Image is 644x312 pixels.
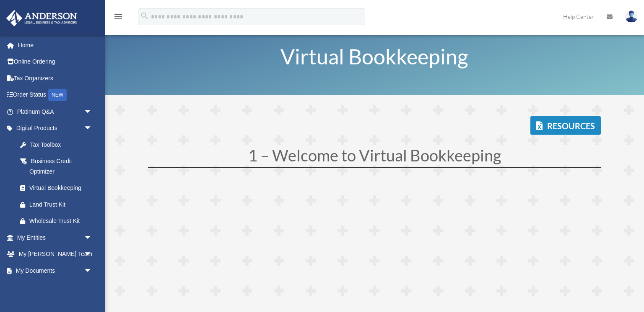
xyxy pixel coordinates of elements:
[12,180,101,197] a: Virtual Bookkeeping
[84,279,101,296] span: arrow_drop_down
[6,70,105,87] a: Tax Organizers
[113,15,123,22] a: menu
[148,147,601,167] h1: 1 – Welcome to Virtual Bookkeeping
[6,246,105,263] a: My [PERSON_NAME] Teamarrow_drop_down
[625,10,638,23] img: User Pic
[29,183,90,193] div: Virtual Bookkeeping
[113,12,123,22] i: menu
[6,279,105,296] a: Online Learningarrow_drop_down
[12,196,105,213] a: Land Trust Kit
[280,44,468,69] span: Virtual Bookkeeping
[6,103,105,120] a: Platinum Q&Aarrow_drop_down
[84,262,101,279] span: arrow_drop_down
[6,87,105,104] a: Order StatusNEW
[530,116,601,135] a: Resources
[84,246,101,263] span: arrow_drop_down
[6,37,105,54] a: Home
[84,120,101,137] span: arrow_drop_down
[48,89,67,101] div: NEW
[84,103,101,120] span: arrow_drop_down
[6,54,105,70] a: Online Ordering
[29,199,94,210] div: Land Trust Kit
[6,262,105,279] a: My Documentsarrow_drop_down
[29,156,94,176] div: Business Credit Optimizer
[29,140,94,150] div: Tax Toolbox
[12,153,105,180] a: Business Credit Optimizer
[12,136,105,153] a: Tax Toolbox
[84,229,101,246] span: arrow_drop_down
[6,229,105,246] a: My Entitiesarrow_drop_down
[140,11,149,20] i: search
[6,120,105,137] a: Digital Productsarrow_drop_down
[29,216,94,226] div: Wholesale Trust Kit
[4,10,80,26] img: Anderson Advisors Platinum Portal
[12,213,105,230] a: Wholesale Trust Kit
